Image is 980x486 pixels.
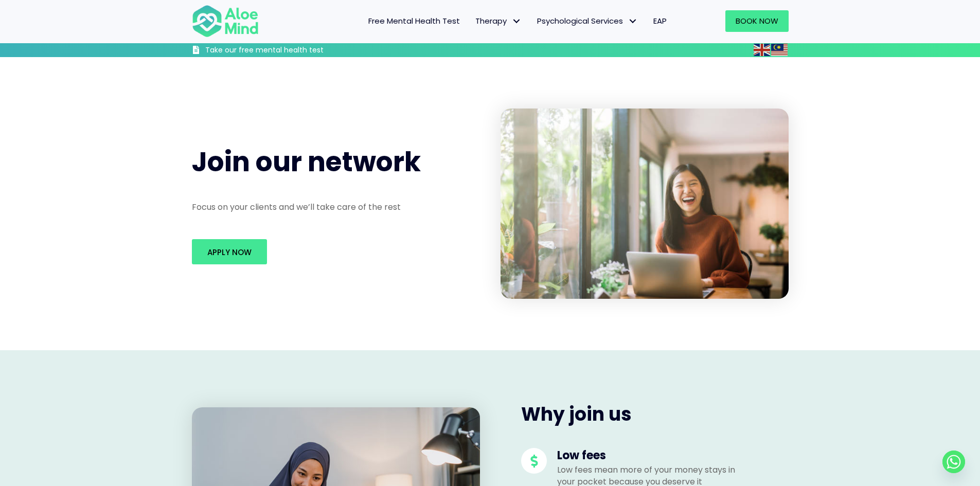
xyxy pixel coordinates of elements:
[361,10,468,32] a: Free Mental Health Test
[626,14,640,29] span: Psychological Services: submenu
[725,10,789,32] a: Book Now
[736,15,778,26] span: Book Now
[942,451,965,473] a: Whatsapp
[205,45,379,56] h3: Take our free mental health test
[272,10,674,32] nav: Menu
[192,201,480,213] p: Focus on your clients and we’ll take care of the rest
[468,10,529,32] a: TherapyTherapy: submenu
[557,448,747,464] h4: Low fees
[207,247,252,258] span: Apply Now
[192,143,421,181] span: Join our network
[192,4,259,38] img: Aloe mind Logo
[653,15,667,26] span: EAP
[192,239,267,264] a: Apply Now
[521,401,632,427] span: Why join us
[368,15,460,26] span: Free Mental Health Test
[646,10,674,32] a: EAP
[529,10,646,32] a: Psychological ServicesPsychological Services: submenu
[771,44,788,56] img: ms
[475,15,522,26] span: Therapy
[754,44,770,56] img: en
[537,15,638,26] span: Psychological Services
[501,109,789,299] img: Happy young asian girl working at a coffee shop with a laptop
[509,14,524,29] span: Therapy: submenu
[771,44,789,56] a: Malay
[754,44,771,56] a: English
[192,45,379,57] a: Take our free mental health test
